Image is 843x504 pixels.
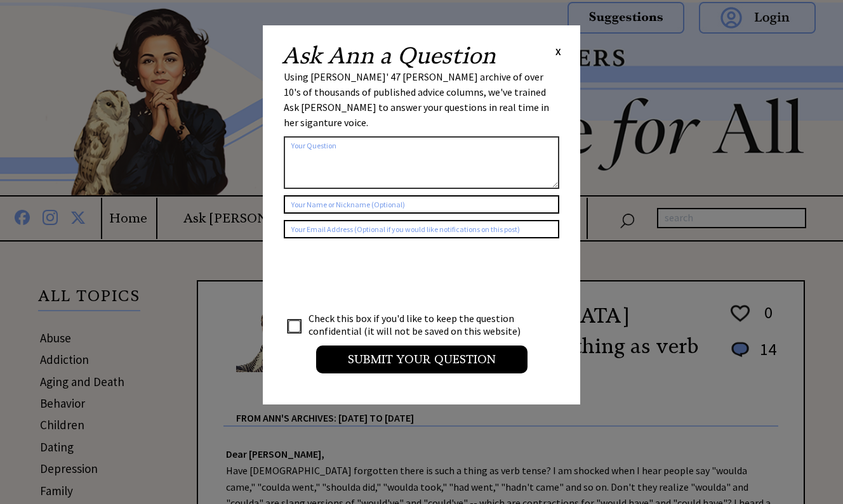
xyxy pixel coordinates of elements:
input: Your Name or Nickname (Optional) [284,195,559,214]
div: Using [PERSON_NAME]' 47 [PERSON_NAME] archive of over 10's of thousands of published advice colum... [284,69,559,130]
td: Check this box if you'd like to keep the question confidential (it will not be saved on this webs... [308,311,533,338]
input: Submit your Question [316,346,528,373]
span: X [555,45,561,58]
iframe: reCAPTCHA [284,251,477,300]
h2: Ask Ann a Question [282,44,496,67]
input: Your Email Address (Optional if you would like notifications on this post) [284,220,559,238]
